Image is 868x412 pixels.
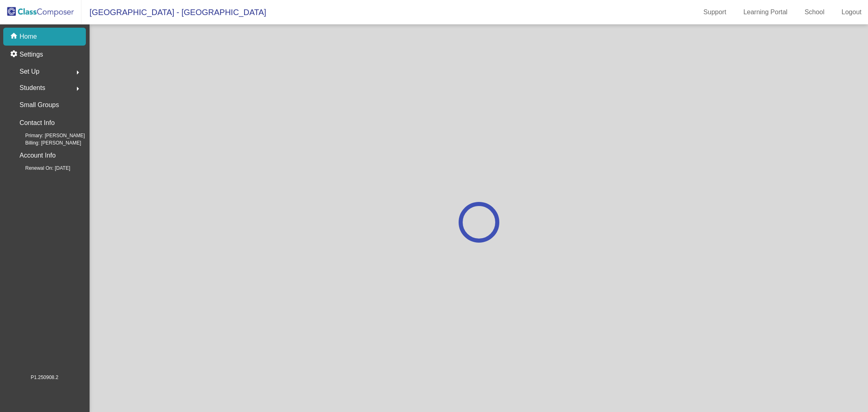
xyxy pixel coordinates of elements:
mat-icon: arrow_right [73,84,83,94]
span: Renewal On: [DATE] [12,164,70,172]
p: Home [20,32,37,42]
mat-icon: arrow_right [73,68,83,77]
a: Learning Portal [737,6,794,19]
mat-icon: settings [10,50,20,59]
span: Students [20,82,45,94]
p: Account Info [20,150,56,161]
span: [GEOGRAPHIC_DATA] - [GEOGRAPHIC_DATA] [81,6,266,19]
span: Set Up [20,66,39,77]
span: Billing: [PERSON_NAME] [12,139,81,147]
mat-icon: home [10,32,20,42]
p: Small Groups [20,99,59,111]
a: Logout [835,6,868,19]
a: School [798,6,831,19]
p: Settings [20,50,43,59]
p: Contact Info [20,117,55,129]
span: Primary: [PERSON_NAME] [12,132,85,139]
a: Support [697,6,733,19]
